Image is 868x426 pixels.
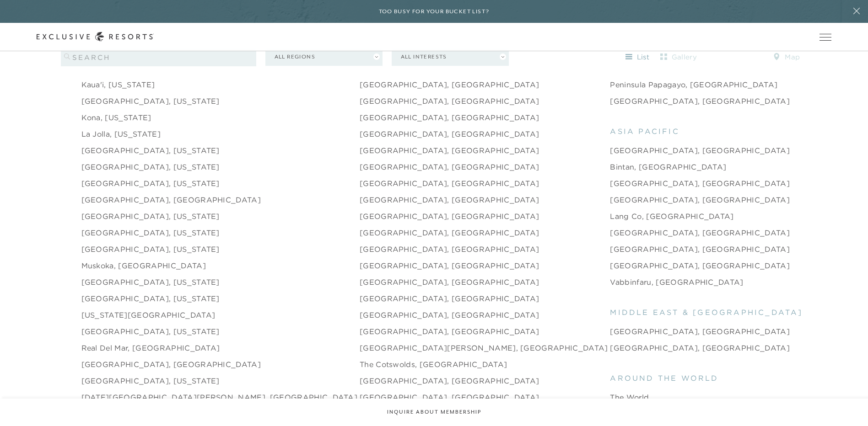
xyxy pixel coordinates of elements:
a: [GEOGRAPHIC_DATA], [GEOGRAPHIC_DATA] [81,194,261,205]
a: [GEOGRAPHIC_DATA], [GEOGRAPHIC_DATA] [360,178,539,189]
a: [GEOGRAPHIC_DATA], [GEOGRAPHIC_DATA] [360,277,539,288]
a: [GEOGRAPHIC_DATA], [GEOGRAPHIC_DATA] [360,293,539,304]
button: map [766,50,807,64]
a: Bintan, [GEOGRAPHIC_DATA] [610,161,726,172]
a: [GEOGRAPHIC_DATA], [US_STATE] [81,277,220,288]
h6: Too busy for your bucket list? [379,7,490,16]
a: [GEOGRAPHIC_DATA], [GEOGRAPHIC_DATA] [610,96,790,106]
a: [GEOGRAPHIC_DATA], [GEOGRAPHIC_DATA] [360,260,539,271]
button: gallery [658,50,699,64]
a: [GEOGRAPHIC_DATA], [US_STATE] [81,326,220,337]
a: [GEOGRAPHIC_DATA], [GEOGRAPHIC_DATA] [360,211,539,222]
a: Kaua'i, [US_STATE] [81,79,155,90]
a: [GEOGRAPHIC_DATA], [GEOGRAPHIC_DATA] [360,145,539,156]
a: [GEOGRAPHIC_DATA], [GEOGRAPHIC_DATA] [360,79,539,90]
a: [GEOGRAPHIC_DATA], [GEOGRAPHIC_DATA] [360,227,539,238]
a: [GEOGRAPHIC_DATA], [GEOGRAPHIC_DATA] [360,244,539,255]
a: [GEOGRAPHIC_DATA], [GEOGRAPHIC_DATA] [360,112,539,123]
a: [GEOGRAPHIC_DATA], [GEOGRAPHIC_DATA] [360,375,539,386]
a: The Cotswolds, [GEOGRAPHIC_DATA] [360,359,507,370]
a: [GEOGRAPHIC_DATA], [GEOGRAPHIC_DATA] [610,145,790,156]
a: [GEOGRAPHIC_DATA][PERSON_NAME], [GEOGRAPHIC_DATA] [360,342,608,353]
a: [GEOGRAPHIC_DATA], [GEOGRAPHIC_DATA] [610,342,790,353]
a: The World [610,392,649,403]
span: around the world [610,373,718,383]
a: [GEOGRAPHIC_DATA], [GEOGRAPHIC_DATA] [360,96,539,106]
a: [GEOGRAPHIC_DATA], [GEOGRAPHIC_DATA] [360,326,539,337]
a: [GEOGRAPHIC_DATA], [GEOGRAPHIC_DATA] [360,161,539,172]
a: [GEOGRAPHIC_DATA], [US_STATE] [81,244,220,255]
a: [GEOGRAPHIC_DATA], [GEOGRAPHIC_DATA] [610,227,790,238]
a: [GEOGRAPHIC_DATA], [GEOGRAPHIC_DATA] [360,309,539,320]
input: search [61,48,256,66]
a: [GEOGRAPHIC_DATA], [GEOGRAPHIC_DATA] [610,178,790,189]
a: [GEOGRAPHIC_DATA], [US_STATE] [81,96,220,106]
button: Open navigation [819,34,831,40]
a: La Jolla, [US_STATE] [81,128,161,139]
a: Peninsula Papagayo, [GEOGRAPHIC_DATA] [610,79,777,90]
a: [GEOGRAPHIC_DATA], [US_STATE] [81,145,220,156]
span: middle east & [GEOGRAPHIC_DATA] [610,307,803,318]
a: [GEOGRAPHIC_DATA], [US_STATE] [81,375,220,386]
a: [GEOGRAPHIC_DATA], [US_STATE] [81,227,220,238]
a: Muskoka, [GEOGRAPHIC_DATA] [81,260,206,271]
a: [GEOGRAPHIC_DATA], [US_STATE] [81,178,220,189]
a: [GEOGRAPHIC_DATA], [GEOGRAPHIC_DATA] [610,260,790,271]
a: Vabbinfaru, [GEOGRAPHIC_DATA] [610,277,743,288]
button: list [617,50,658,64]
a: Lang Co, [GEOGRAPHIC_DATA] [610,211,733,222]
a: [GEOGRAPHIC_DATA], [US_STATE] [81,211,220,222]
a: [GEOGRAPHIC_DATA], [GEOGRAPHIC_DATA] [610,194,790,205]
a: [GEOGRAPHIC_DATA], [GEOGRAPHIC_DATA] [81,359,261,370]
a: [DATE][GEOGRAPHIC_DATA][PERSON_NAME], [GEOGRAPHIC_DATA] [81,392,358,403]
a: [GEOGRAPHIC_DATA], [US_STATE] [81,293,220,304]
span: asia pacific [610,126,679,137]
a: Kona, [US_STATE] [81,112,151,123]
a: [GEOGRAPHIC_DATA], [GEOGRAPHIC_DATA] [610,326,790,337]
button: All Regions [265,48,383,66]
a: [GEOGRAPHIC_DATA], [US_STATE] [81,161,220,172]
a: [GEOGRAPHIC_DATA], [GEOGRAPHIC_DATA] [360,128,539,139]
a: Real del Mar, [GEOGRAPHIC_DATA] [81,342,220,353]
a: [GEOGRAPHIC_DATA], [GEOGRAPHIC_DATA] [360,392,539,403]
a: [US_STATE][GEOGRAPHIC_DATA] [81,309,216,320]
a: [GEOGRAPHIC_DATA], [GEOGRAPHIC_DATA] [360,194,539,205]
a: [GEOGRAPHIC_DATA], [GEOGRAPHIC_DATA] [610,244,790,255]
button: All Interests [392,48,509,66]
